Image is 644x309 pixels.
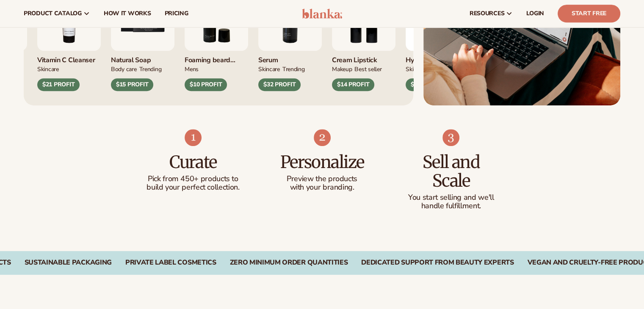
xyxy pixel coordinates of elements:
span: LOGIN [526,10,544,17]
img: logo [302,8,342,19]
div: SUSTAINABLE PACKAGING [25,259,112,267]
div: Natural Soap [111,51,174,65]
a: Start Free [558,5,620,22]
p: handle fulfillment. [404,202,499,210]
span: pricing [164,10,188,17]
p: with your branding. [274,183,370,192]
div: $14 PROFIT [332,79,374,91]
span: product catalog [24,10,82,17]
div: BODY Care [111,65,137,74]
div: $10 PROFIT [185,79,227,91]
div: $32 PROFIT [258,79,301,91]
div: Serum [258,51,322,65]
div: ZERO MINIMUM ORDER QUANTITIES [230,259,348,267]
div: TRENDING [139,65,162,74]
img: Shopify Image 8 [314,129,331,146]
p: You start selling and we'll [404,193,499,202]
span: resources [470,10,504,17]
h3: Sell and Scale [404,153,499,190]
img: Shopify Image 7 [185,129,202,146]
div: TRENDING [282,65,305,74]
div: $35 PROFIT [406,79,448,91]
div: Foaming beard wash [185,51,248,65]
h3: Curate [146,153,241,171]
p: Preview the products [274,175,370,183]
img: Shopify Image 9 [442,129,459,146]
p: Pick from 450+ products to build your perfect collection. [146,175,241,192]
div: DEDICATED SUPPORT FROM BEAUTY EXPERTS [361,259,514,267]
span: How It Works [104,10,151,17]
div: $21 PROFIT [37,79,80,91]
div: MAKEUP [332,65,352,74]
div: $15 PROFIT [111,79,153,91]
div: Cream Lipstick [332,51,395,65]
div: Vitamin C Cleanser [37,51,101,65]
div: SKINCARE [258,65,280,74]
h3: Personalize [274,153,370,171]
div: Hyaluronic moisturizer [406,51,469,65]
div: Skincare [37,65,59,74]
div: BEST SELLER [354,65,381,74]
div: mens [185,65,199,74]
div: SKINCARE [406,65,427,74]
div: PRIVATE LABEL COSMETICS [125,259,216,267]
